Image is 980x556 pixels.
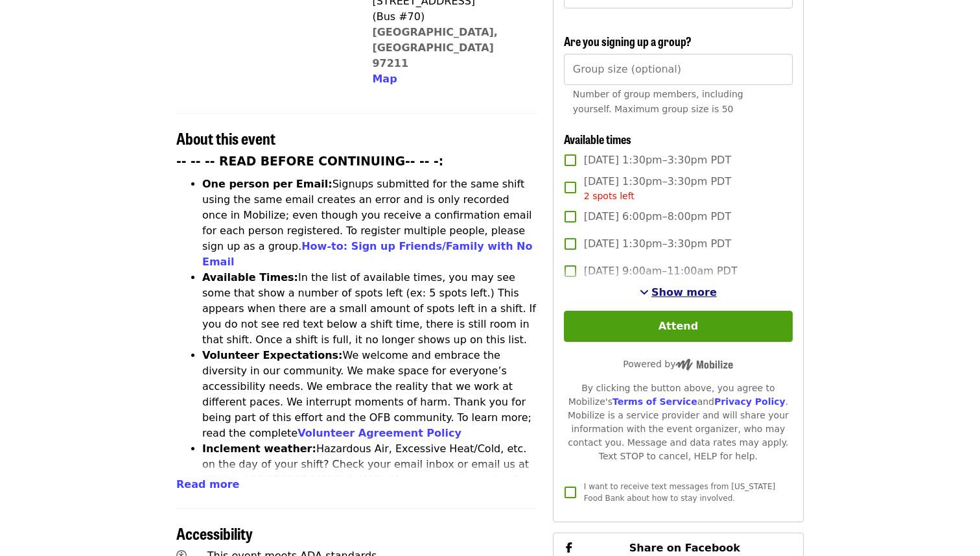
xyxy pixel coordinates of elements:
[372,9,526,25] div: (Bus #70)
[714,396,786,407] a: Privacy Policy
[651,286,717,298] span: Show more
[584,236,731,252] span: [DATE] 1:30pm–3:30pm PDT
[202,348,537,441] li: We welcome and embrace the diversity in our community. We make space for everyone’s accessibility...
[202,271,298,284] strong: Available Times:
[573,89,743,114] span: Number of group members, including yourself. Maximum group size is 50
[584,191,635,201] span: 2 spots left
[176,127,275,149] span: About this event
[584,152,731,168] span: [DATE] 1:30pm–3:30pm PDT
[202,349,343,361] strong: Volunteer Expectations:
[176,478,239,490] span: Read more
[564,381,793,463] div: By clicking the button above, you agree to Mobilize's and . Mobilize is a service provider and wi...
[202,441,537,519] li: Hazardous Air, Excessive Heat/Cold, etc. on the day of your shift? Check your email inbox or emai...
[176,477,239,492] button: Read more
[202,442,316,455] strong: Inclement weather:
[202,270,537,348] li: In the list of available times, you may see some that show a number of spots left (ex: 5 spots le...
[297,427,461,439] a: Volunteer Agreement Policy
[640,285,717,300] button: See more timeslots
[584,209,731,224] span: [DATE] 6:00pm–8:00pm PDT
[372,71,397,87] button: Map
[202,178,332,190] strong: One person per Email:
[564,311,793,342] button: Attend
[584,482,775,503] span: I want to receive text messages from [US_STATE] Food Bank about how to stay involved.
[564,32,692,49] span: Are you signing up a group?
[675,359,733,370] img: Powered by Mobilize
[584,263,738,279] span: [DATE] 9:00am–11:00am PDT
[372,73,397,85] span: Map
[623,359,733,369] span: Powered by
[564,54,793,85] input: [object Object]
[372,26,498,69] a: [GEOGRAPHIC_DATA], [GEOGRAPHIC_DATA] 97211
[202,176,537,270] li: Signups submitted for the same shift using the same email creates an error and is only recorded o...
[202,240,533,268] a: How-to: Sign up Friends/Family with No Email
[176,154,443,168] strong: -- -- -- READ BEFORE CONTINUING-- -- -:
[629,542,740,554] span: Share on Facebook
[612,396,697,407] a: Terms of Service
[584,174,731,203] span: [DATE] 1:30pm–3:30pm PDT
[564,130,631,147] span: Available times
[176,522,253,544] span: Accessibility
